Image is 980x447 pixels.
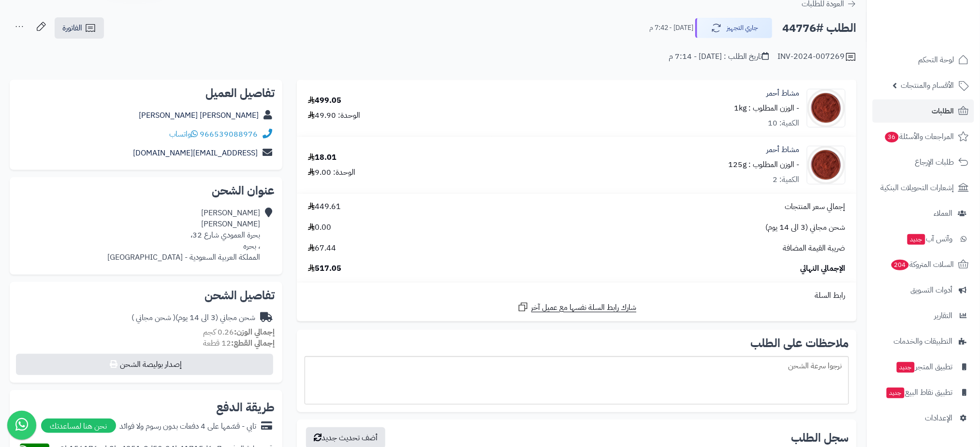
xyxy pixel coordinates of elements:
a: واتساب [169,128,198,140]
a: التطبيقات والخدمات [873,330,974,353]
a: [PERSON_NAME] [PERSON_NAME] [139,110,259,121]
div: تابي - قسّمها على 4 دفعات بدون رسوم ولا فوائد [119,421,256,432]
a: طلبات الإرجاع [873,151,974,174]
span: جديد [897,362,915,373]
a: تطبيق نقاط البيعجديد [873,381,974,404]
span: أدوات التسويق [911,283,953,297]
span: التطبيقات والخدمات [894,335,953,348]
h2: تفاصيل الشحن [17,290,275,301]
span: تطبيق نقاط البيع [886,386,953,399]
div: 18.01 [308,152,336,163]
a: مشاط أحمر [767,88,800,99]
strong: إجمالي الوزن: [234,326,275,338]
a: التقارير [873,304,974,327]
h2: عنوان الشحن [17,185,275,196]
span: الفاتورة [62,22,82,34]
div: الوحدة: 9.00 [308,167,355,178]
div: شحن مجاني (3 الى 14 يوم) [132,312,255,323]
small: [DATE] - 7:42 م [649,23,694,33]
div: تاريخ الطلب : [DATE] - 7:14 م [669,51,769,62]
span: الأقسام والمنتجات [901,79,954,92]
span: 67.44 [308,243,336,254]
span: المراجعات والأسئلة [884,130,954,143]
strong: إجمالي القطع: [231,337,275,349]
a: مشاط أحمر [767,144,800,155]
span: إشعارات التحويلات البنكية [881,181,954,195]
small: - الوزن المطلوب : 125g [729,159,800,170]
img: 1660148305-Mushat%20Red-90x90.jpg [807,146,845,184]
span: 449.61 [308,201,341,212]
span: 36 [885,131,900,143]
a: السلات المتروكة204 [873,253,974,276]
h2: تفاصيل العميل [17,87,275,99]
img: 1660148305-Mushat%20Red-90x90.jpg [807,89,845,127]
a: المراجعات والأسئلة36 [873,125,974,148]
span: شحن مجاني (3 الى 14 يوم) [766,222,846,233]
div: الوحدة: 49.90 [308,110,360,121]
h2: ملاحظات على الطلب [305,337,849,349]
div: الكمية: 2 [773,174,800,185]
span: جديد [907,234,925,245]
span: شارك رابط السلة نفسها مع عميل آخر [531,302,637,313]
a: تطبيق المتجرجديد [873,355,974,378]
a: 966539088976 [200,128,258,140]
button: إصدار بوليصة الشحن [16,354,273,375]
div: INV-2024-007269 [778,51,857,63]
span: الإجمالي النهائي [801,263,846,274]
div: نرجوا سرعة الشحن [305,356,849,405]
h2: طريقة الدفع [216,402,275,413]
span: التقارير [935,309,953,322]
a: العملاء [873,202,974,225]
span: تطبيق المتجر [896,360,953,374]
span: ضريبة القيمة المضافة [783,243,846,254]
a: وآتس آبجديد [873,227,974,251]
span: الإعدادات [925,411,953,425]
a: لوحة التحكم [873,48,974,71]
div: 499.05 [308,95,341,106]
img: logo-2.png [914,12,971,32]
span: العملاء [934,207,953,220]
small: 12 قطعة [203,337,275,349]
small: 0.26 كجم [203,326,275,338]
a: [EMAIL_ADDRESS][DOMAIN_NAME] [133,147,258,159]
a: شارك رابط السلة نفسها مع عميل آخر [517,301,637,313]
button: جاري التجهيز [695,18,773,38]
a: الفاتورة [55,17,104,39]
span: طلبات الإرجاع [915,155,954,169]
span: الطلبات [932,104,954,118]
h2: الطلب #44776 [783,18,857,38]
span: وآتس آب [907,232,953,246]
div: [PERSON_NAME] [PERSON_NAME] بحرة العمودي شارع 32، ، بحره المملكة العربية السعودية - [GEOGRAPHIC_D... [107,208,260,263]
small: - الوزن المطلوب : 1kg [734,102,800,114]
a: أدوات التسويق [873,279,974,302]
span: 204 [891,259,909,271]
span: لوحة التحكم [919,53,954,67]
span: إجمالي سعر المنتجات [785,201,846,212]
h3: سجل الطلب [791,432,849,444]
a: الإعدادات [873,406,974,430]
div: رابط السلة [301,290,853,301]
span: ( شحن مجاني ) [132,312,176,323]
span: جديد [887,388,905,398]
span: السلات المتروكة [891,258,954,271]
a: الطلبات [873,99,974,123]
span: 517.05 [308,263,341,274]
span: 0.00 [308,222,331,233]
a: إشعارات التحويلات البنكية [873,176,974,199]
div: الكمية: 10 [768,118,800,129]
